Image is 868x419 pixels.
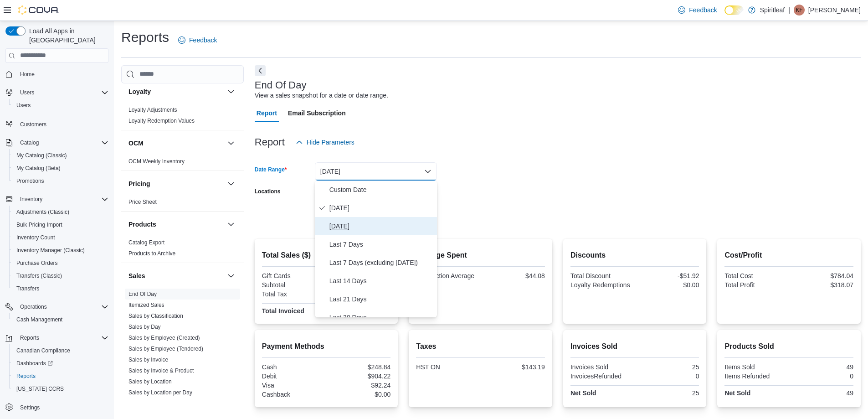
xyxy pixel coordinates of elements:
a: Promotions [13,176,48,186]
span: Inventory [20,196,42,203]
span: Catalog [16,137,108,148]
a: Sales by Day [128,324,161,330]
span: Last 7 Days (excluding [DATE]) [329,257,433,268]
button: Inventory [16,194,46,205]
span: Price Sheet [128,198,157,206]
span: Last 30 Days [329,312,433,323]
button: [DATE] [315,162,437,181]
a: Price Sheet [128,199,157,205]
span: Reports [16,332,108,343]
div: $0.00 [637,281,699,289]
div: Loyalty Redemptions [570,281,633,289]
button: Loyalty [226,86,236,97]
a: Loyalty Adjustments [128,107,177,113]
button: Promotions [9,175,112,187]
div: $143.19 [483,363,545,371]
span: Feedback [189,36,217,45]
a: Inventory Manager (Classic) [13,245,88,256]
div: Items Refunded [724,372,787,380]
span: Users [13,100,108,111]
a: Sales by Location per Day [128,389,192,396]
div: Items Sold [724,363,787,371]
div: Transaction Average [416,272,478,279]
h3: Report [255,137,285,148]
button: Settings [2,401,112,414]
strong: Total Invoiced [262,307,304,315]
span: Load All Apps in [GEOGRAPHIC_DATA] [26,26,108,45]
span: Sales by Invoice & Product [128,367,194,374]
button: Catalog [16,137,42,148]
button: Home [2,67,112,81]
button: Reports [9,370,112,383]
span: Sales by Day [128,323,161,331]
span: Sales by Employee (Created) [128,334,200,341]
div: Select listbox [315,181,437,317]
div: $784.04 [791,272,853,279]
a: Purchase Orders [13,258,62,269]
span: Sales by Employee (Tendered) [128,345,203,352]
div: HST ON [416,363,478,371]
div: $92.24 [328,382,390,389]
div: View a sales snapshot for a date or date range. [255,91,388,100]
div: $248.84 [328,363,390,371]
span: Customers [20,121,46,128]
button: Products [226,219,236,230]
span: Last 14 Days [329,275,433,286]
a: Canadian Compliance [13,345,74,356]
button: Reports [2,331,112,344]
span: Reports [13,371,108,382]
div: $318.07 [791,281,853,289]
span: Last 7 Days [329,239,433,250]
a: My Catalog (Beta) [13,163,64,174]
span: Last 21 Days [329,294,433,305]
div: Loyalty [121,104,244,130]
a: Sales by Classification [128,313,183,319]
strong: Net Sold [570,389,596,397]
a: Itemized Sales [128,302,164,308]
h3: OCM [128,139,144,148]
div: $44.08 [483,272,545,279]
span: Promotions [16,177,44,185]
button: OCM [226,138,236,149]
h3: Loyalty [128,87,151,96]
div: Kendra F [794,5,805,16]
a: Dashboards [13,358,56,369]
button: Cash Management [9,313,112,326]
a: Feedback [175,31,221,49]
button: Next [255,65,266,76]
button: Bulk Pricing Import [9,218,112,231]
span: Inventory [16,194,108,205]
a: Adjustments (Classic) [13,207,73,217]
span: Itemized Sales [128,301,164,309]
button: Inventory [2,193,112,206]
label: Locations [255,188,281,195]
span: My Catalog (Beta) [16,165,61,172]
h3: Pricing [128,179,150,188]
a: Inventory Count [13,232,59,243]
a: End Of Day [128,291,157,297]
div: $0.00 [328,391,390,398]
span: Inventory Count [16,234,55,241]
span: Inventory Manager (Classic) [13,245,108,256]
div: Total Cost [724,272,787,279]
span: Catalog [20,139,39,146]
span: Bulk Pricing Import [13,219,108,230]
a: Catalog Export [128,239,164,246]
button: Reports [16,332,43,343]
span: My Catalog (Classic) [13,150,108,161]
span: Dashboards [16,360,53,367]
span: Settings [20,404,40,411]
div: 49 [791,389,853,397]
span: Transfers (Classic) [13,270,108,281]
span: Inventory Manager (Classic) [16,247,85,254]
span: Home [16,68,108,80]
div: 0 [637,372,699,380]
span: [DATE] [329,202,433,213]
button: Loyalty [128,87,224,96]
button: [US_STATE] CCRS [9,383,112,395]
span: [DATE] [329,221,433,232]
button: Products [128,220,224,229]
div: 25 [637,363,699,371]
span: Bulk Pricing Import [16,221,62,228]
span: Report [257,104,277,122]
